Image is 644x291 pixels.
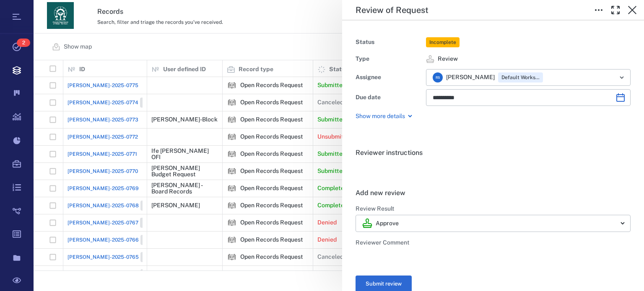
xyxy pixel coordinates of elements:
button: Toggle Fullscreen [607,2,624,18]
button: Toggle to Edit Boxes [590,2,607,18]
span: Default Workspace [500,74,541,81]
button: Close [624,2,641,18]
p: Approve [376,219,399,228]
div: Due date [356,92,423,103]
h6: Reviewer Comment [356,239,631,247]
div: Status [356,36,423,48]
h6: Add new review [356,188,631,198]
h6: Reviewer instructions [356,148,631,158]
div: R S [433,72,443,82]
p: Show more details [356,112,405,121]
h5: Review of Request [356,5,428,15]
span: 2 [17,39,30,47]
div: Assignee [356,72,423,83]
span: Review [438,55,458,63]
span: Incomplete [428,39,458,46]
span: [PERSON_NAME] [446,73,495,82]
span: . [356,165,357,173]
button: Open [616,72,628,83]
h6: Review Result [356,205,631,213]
button: Choose date, selected date is Oct 7, 2025 [612,89,629,106]
div: Type [356,53,423,65]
